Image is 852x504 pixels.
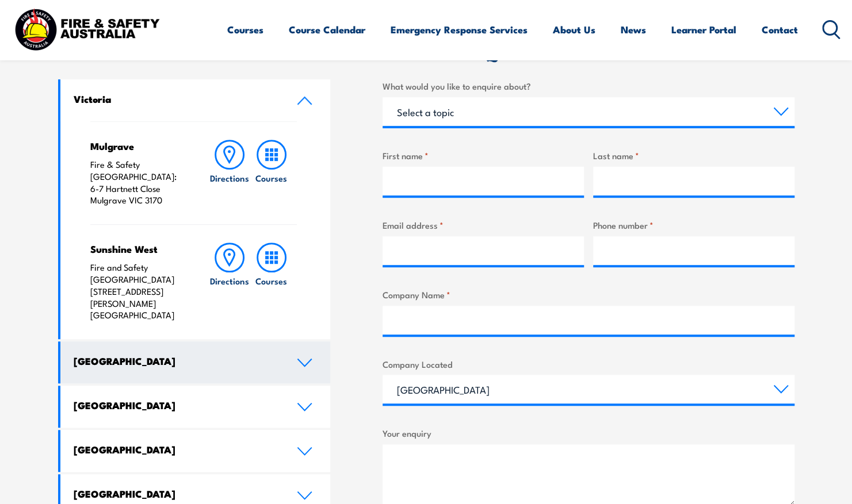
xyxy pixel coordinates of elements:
[227,14,263,45] a: Courses
[90,159,186,206] p: Fire & Safety [GEOGRAPHIC_DATA]: 6-7 Hartnett Close Mulgrave VIC 3170
[391,14,528,45] a: Emergency Response Services
[90,140,186,152] h4: Mulgrave
[553,14,595,45] a: About Us
[621,14,646,45] a: News
[210,172,249,184] h6: Directions
[74,487,280,500] h4: [GEOGRAPHIC_DATA]
[74,93,280,105] h4: Victoria
[60,386,331,428] a: [GEOGRAPHIC_DATA]
[383,426,794,440] label: Your enquiry
[251,140,292,206] a: Courses
[383,149,584,162] label: First name
[593,218,794,232] label: Phone number
[762,14,798,45] a: Contact
[60,430,331,472] a: [GEOGRAPHIC_DATA]
[74,443,280,456] h4: [GEOGRAPHIC_DATA]
[671,14,736,45] a: Learner Portal
[74,355,280,367] h4: [GEOGRAPHIC_DATA]
[383,79,794,93] label: What would you like to enquire about?
[383,288,794,301] label: Company Name
[60,341,331,383] a: [GEOGRAPHIC_DATA]
[209,243,250,321] a: Directions
[255,275,287,287] h6: Courses
[255,172,287,184] h6: Courses
[209,140,250,206] a: Directions
[90,261,186,321] p: Fire and Safety [GEOGRAPHIC_DATA] [STREET_ADDRESS][PERSON_NAME] [GEOGRAPHIC_DATA]
[210,275,249,287] h6: Directions
[383,218,584,232] label: Email address
[383,357,794,371] label: Company Located
[251,243,292,321] a: Courses
[74,399,280,411] h4: [GEOGRAPHIC_DATA]
[593,149,794,162] label: Last name
[90,243,186,255] h4: Sunshine West
[60,79,331,121] a: Victoria
[289,14,365,45] a: Course Calendar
